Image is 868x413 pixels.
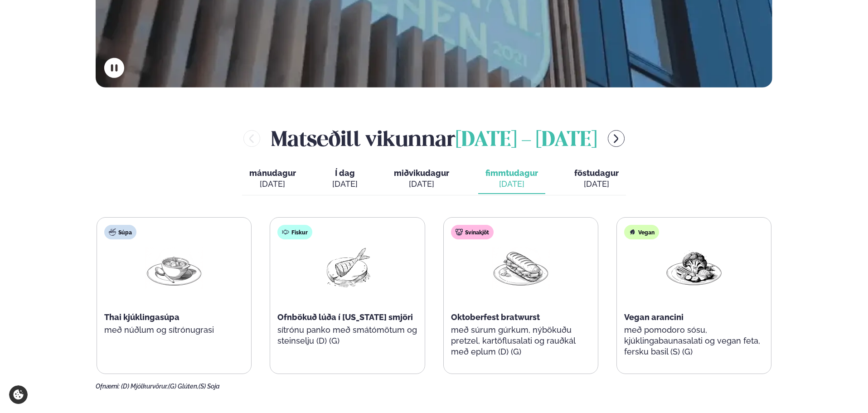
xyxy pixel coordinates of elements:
[394,179,449,189] div: [DATE]
[277,325,417,346] p: sítrónu panko með smátómötum og steinselju (D) (G)
[451,312,540,322] span: Oktoberfest bratwurst
[567,164,626,194] button: föstudagur [DATE]
[96,383,120,390] span: Ofnæmi:
[145,247,203,289] img: Soup.png
[629,228,636,236] img: Vegan.svg
[485,179,538,189] div: [DATE]
[109,228,116,236] img: soup.svg
[624,225,659,239] div: Vegan
[394,168,449,178] span: miðvikudagur
[332,179,358,189] div: [DATE]
[451,225,494,239] div: Svínakjöt
[199,383,220,390] span: (S) Soja
[121,383,168,390] span: (D) Mjólkurvörur,
[478,164,545,194] button: fimmtudagur [DATE]
[624,325,764,357] p: með pomodoro sósu, kjúklingabaunasalati og vegan feta, fersku basil (S) (G)
[168,383,199,390] span: (G) Glúten,
[485,168,538,178] span: fimmtudagur
[9,385,28,404] a: Cookie settings
[492,247,550,289] img: Panini.png
[387,164,456,194] button: miðvikudagur [DATE]
[277,312,413,322] span: Ofnbökuð lúða í [US_STATE] smjöri
[456,228,463,236] img: pork.svg
[249,168,296,178] span: mánudagur
[665,247,723,289] img: Vegan.png
[282,228,289,236] img: fish.svg
[574,179,619,189] div: [DATE]
[271,124,597,153] h2: Matseðill vikunnar
[104,225,136,239] div: Súpa
[332,168,358,179] span: Í dag
[277,225,312,239] div: Fiskur
[574,168,619,178] span: föstudagur
[451,325,591,357] p: með súrum gúrkum, nýbökuðu pretzel, kartöflusalati og rauðkál með eplum (D) (G)
[243,130,260,147] button: menu-btn-left
[456,131,597,151] span: [DATE] - [DATE]
[325,164,365,194] button: Í dag [DATE]
[249,179,296,189] div: [DATE]
[104,312,179,322] span: Thai kjúklingasúpa
[318,247,376,289] img: Fish.png
[242,164,303,194] button: mánudagur [DATE]
[608,130,625,147] button: menu-btn-right
[104,325,244,335] p: með núðlum og sítrónugrasi
[624,312,684,322] span: Vegan arancini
